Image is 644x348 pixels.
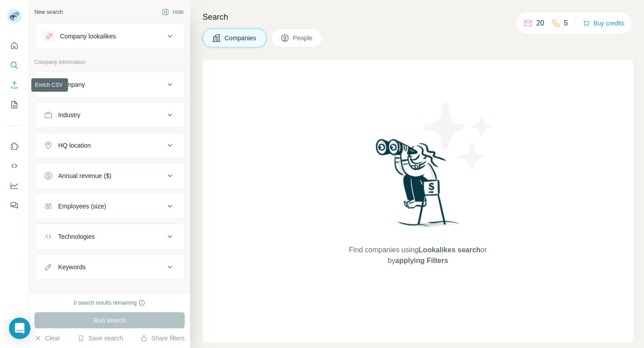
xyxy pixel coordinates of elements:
[9,318,30,339] div: Open Intercom Messenger
[7,77,21,93] button: Enrich CSV
[77,334,123,343] button: Save search
[58,232,95,241] div: Technologies
[34,58,185,66] p: Company information
[58,110,80,119] div: Industry
[7,178,21,194] button: Dashboard
[60,32,116,41] div: Company lookalikes
[7,57,21,73] button: Search
[35,195,184,217] button: Employees (size)
[58,171,111,180] div: Annual revenue ($)
[7,97,21,113] button: My lists
[58,141,91,150] div: HQ location
[536,18,544,29] p: 20
[293,34,314,42] span: People
[74,299,146,307] div: 0 search results remaining
[346,245,489,266] span: Find companies using or by
[34,334,60,343] button: Clear
[203,11,633,23] h4: Search
[35,74,184,95] button: Company
[564,18,568,29] p: 5
[58,263,85,272] div: Keywords
[225,34,257,42] span: Companies
[34,8,63,16] div: New search
[7,197,21,213] button: Feedback
[35,25,184,47] button: Company lookalikes
[58,202,106,211] div: Employees (size)
[7,158,21,174] button: Use Surfe API
[35,165,184,187] button: Annual revenue ($)
[419,246,481,254] span: Lookalikes search
[58,80,85,89] div: Company
[418,96,499,176] img: Surfe Illustration - Stars
[156,5,190,19] button: Hide
[372,136,465,236] img: Surfe Illustration - Woman searching with binoculars
[35,226,184,247] button: Technologies
[35,135,184,156] button: HQ location
[140,334,185,343] button: Share filters
[583,17,624,30] button: Buy credits
[395,257,448,264] span: applying Filters
[7,38,21,54] button: Quick start
[7,138,21,154] button: Use Surfe on LinkedIn
[35,104,184,126] button: Industry
[35,256,184,278] button: Keywords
